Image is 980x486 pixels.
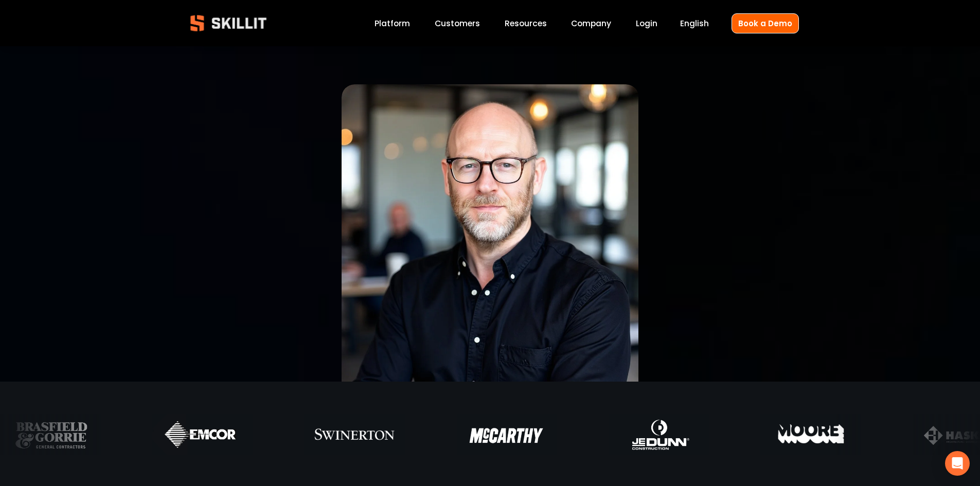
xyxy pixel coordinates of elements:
[505,17,547,29] span: Resources
[435,16,480,30] a: Customers
[571,16,611,30] a: Company
[945,451,970,476] div: Open Intercom Messenger
[375,16,410,30] a: Platform
[680,16,709,30] div: language picker
[732,13,799,33] a: Book a Demo
[680,17,709,29] span: English
[182,8,275,39] img: Skillit
[505,16,547,30] a: folder dropdown
[636,16,657,30] a: Login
